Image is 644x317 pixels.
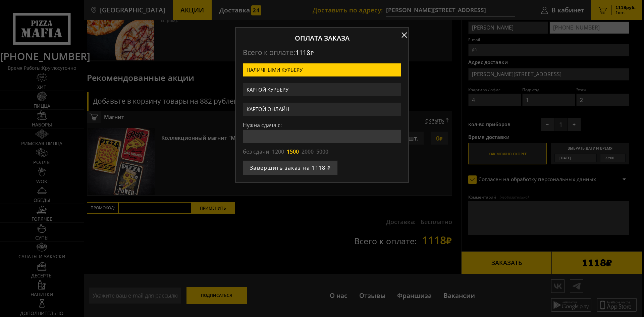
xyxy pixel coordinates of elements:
p: Всего к оплате: [243,48,401,57]
label: Наличными курьеру [243,63,401,76]
button: 1500 [287,148,299,156]
button: без сдачи [243,148,269,156]
span: 1118 ₽ [296,48,314,57]
label: Нужна сдача с: [243,122,401,128]
button: 2000 [302,148,314,156]
label: Картой курьеру [243,83,401,96]
button: Завершить заказ на 1118 ₽ [243,160,338,175]
button: 1200 [272,148,284,156]
label: Картой онлайн [243,103,401,116]
h2: Оплата заказа [243,35,401,42]
button: 5000 [316,148,328,156]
